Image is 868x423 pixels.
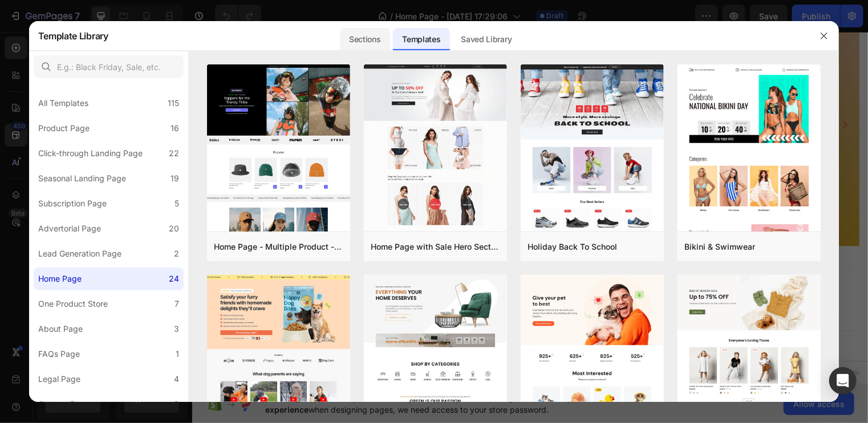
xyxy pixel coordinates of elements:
[169,222,179,235] div: 20
[9,80,38,108] button: Carousel Back Arrow
[528,240,617,254] div: Holiday Back To School
[169,147,179,160] div: 22
[350,201,357,208] button: Dot
[684,240,755,254] div: Bikini & Swimwear
[38,222,101,235] div: Advertorial Page
[38,297,108,311] div: One Product Store
[38,372,80,386] div: Legal Page
[171,121,179,135] div: 16
[307,273,368,283] span: from URL or image
[452,28,521,51] div: Saved Library
[175,197,179,210] div: 5
[38,247,121,261] div: Lead Generation Page
[327,201,334,208] button: Dot
[38,21,108,51] h2: Template Library
[168,96,179,110] div: 115
[169,272,179,286] div: 24
[174,372,179,386] div: 4
[38,322,83,336] div: About Page
[38,397,90,411] div: Contact Page
[339,201,346,208] button: Dot
[214,240,343,254] div: Home Page - Multiple Product - Apparel - Style 4
[38,272,82,286] div: Home Page
[174,247,179,261] div: 2
[176,347,179,361] div: 1
[171,172,179,185] div: 19
[647,80,675,108] button: Carousel Next Arrow
[38,121,90,135] div: Product Page
[392,259,462,271] div: Add blank section
[34,55,184,78] input: E.g.: Black Friday, Sale, etc.
[38,347,80,361] div: FAQs Page
[220,259,289,271] div: Choose templates
[340,28,390,51] div: Sections
[214,273,292,283] span: inspired by CRO experts
[175,297,179,311] div: 7
[38,172,126,185] div: Seasonal Landing Page
[174,322,179,336] div: 3
[384,273,469,283] span: then drag & drop elements
[315,234,370,246] span: Add section
[38,147,143,160] div: Click-through Landing Page
[829,367,857,394] div: Open Intercom Messenger
[174,397,179,411] div: 2
[38,197,107,210] div: Subscription Page
[38,96,88,110] div: All Templates
[371,240,500,254] div: Home Page with Sale Hero Section
[393,28,449,51] div: Templates
[309,259,369,271] div: Generate layout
